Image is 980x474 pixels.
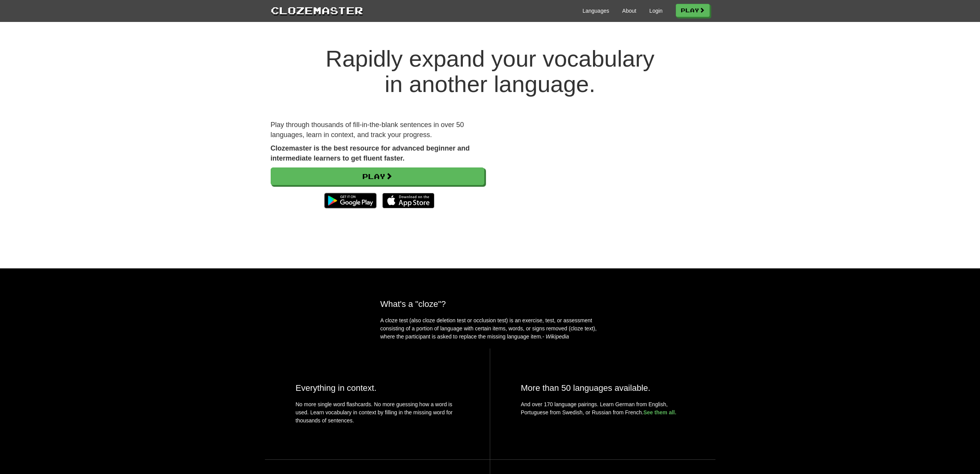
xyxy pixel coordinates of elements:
img: Download_on_the_App_Store_Badge_US-UK_135x40-25178aeef6eb6b83b96f5f2d004eda3bffbb37122de64afbaef7... [382,193,434,208]
a: Clozemaster [271,3,363,17]
h2: Everything in context. [296,383,459,393]
p: A cloze test (also cloze deletion test or occlusion test) is an exercise, test, or assessment con... [380,317,600,341]
em: - Wikipedia [543,333,569,340]
a: Login [649,7,662,15]
h2: More than 50 languages available. [521,383,685,393]
a: Play [676,4,710,17]
p: Play through thousands of fill-in-the-blank sentences in over 50 languages, learn in context, and... [271,120,484,140]
a: See them all. [643,409,677,415]
h2: What's a "cloze"? [380,299,600,309]
p: No more single word flashcards. No more guessing how a word is used. Learn vocabulary in context ... [296,400,459,429]
a: Play [271,167,484,185]
a: Languages [583,7,609,15]
a: About [622,7,637,15]
p: And over 170 language pairings. Learn German from English, Portuguese from Swedish, or Russian fr... [521,400,685,417]
strong: Clozemaster is the best resource for advanced beginner and intermediate learners to get fluent fa... [271,144,470,162]
img: Get it on Google Play [320,189,380,212]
